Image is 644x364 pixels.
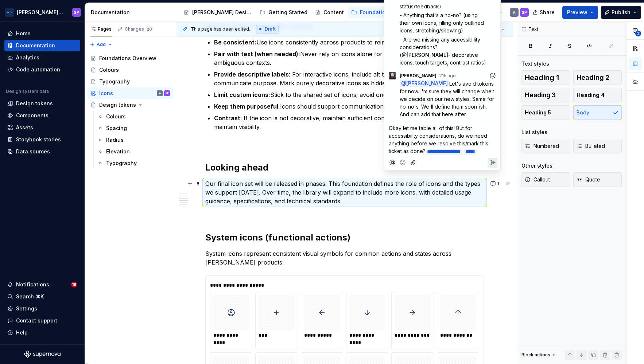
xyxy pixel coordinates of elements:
[16,305,37,312] div: Settings
[389,125,490,154] span: Okay let me table all of this! But for accessibility considerations, do we need anything before w...
[16,293,44,300] div: Search ⌘K
[94,111,173,122] a: Colours
[577,176,600,183] span: Quote
[97,42,106,47] span: Add
[16,281,49,288] div: Notifications
[99,66,119,74] div: Colours
[191,26,250,32] span: This page has been edited.
[16,136,61,143] div: Storybook stories
[488,179,503,189] button: 1
[406,81,448,87] span: [PERSON_NAME]
[16,30,31,37] div: Home
[192,9,252,16] div: [PERSON_NAME] Design
[400,36,482,58] span: - Are we missing any accessibility considerations? (
[348,7,395,18] a: Foundations
[24,351,61,358] svg: Supernova Logo
[88,64,173,76] a: Colours
[99,90,113,97] div: Icons
[165,90,169,97] div: SP
[16,317,57,324] div: Contact support
[522,9,527,15] div: SP
[99,78,130,85] div: Typography
[214,38,484,47] p: Use icons consistently across products to reinforce recognition.
[214,50,484,67] p: Never rely on icons alone for meaning, especially in critical or ambiguous contexts.
[525,142,559,150] span: Numbered
[540,9,555,16] span: Share
[94,157,173,169] a: Typography
[525,109,551,116] span: Heading 5
[4,327,80,338] button: Help
[573,139,622,153] button: Bulleted
[387,122,497,156] div: Composer editor
[99,101,136,109] div: Design tokens
[400,80,449,87] span: @
[4,40,80,51] a: Documentation
[400,81,496,117] span: Let's avoid tokens for now. I'm sure they will change when we decide on our new styles. Same for ...
[214,90,484,99] p: Stick to the shared set of icons; avoid one-off icons that add noise.
[4,110,80,121] a: Components
[214,114,240,122] strong: Contrast
[488,71,497,81] button: Add reaction
[573,88,622,102] button: Heading 4
[4,279,80,290] button: Notifications18
[265,26,276,32] span: Draft
[16,66,60,73] div: Code automation
[88,76,173,87] a: Typography
[16,100,53,107] div: Design tokens
[525,74,559,81] span: Heading 1
[214,39,256,46] strong: Be consistent:
[400,73,437,79] span: [PERSON_NAME]
[4,303,80,314] a: Settings
[94,146,173,157] a: Elevation
[573,172,622,187] button: Quote
[214,103,280,110] strong: Keep them purposeful:
[257,7,310,18] a: Getting Started
[205,232,484,243] h2: System icons (functional actions)
[106,160,137,167] div: Typography
[214,50,300,58] strong: Pair with text (when needed):
[159,90,161,97] div: A
[521,88,570,102] button: Heading 3
[389,72,396,79] img: Teunis Vorsteveld
[146,26,153,32] span: 20
[181,5,477,20] div: Page tree
[577,91,605,99] span: Heading 4
[521,172,570,187] button: Callout
[214,114,484,131] p: : If the icon is not decorative, maintain sufficient contrast against all backgrounds to maintain...
[400,12,485,34] span: - Anything that's a no-no? (using their own icons, filling only outlined icons, stretching/skewing)
[521,129,547,136] div: List styles
[529,6,559,19] button: Share
[521,352,550,358] div: Block actions
[205,179,484,206] p: Our final icon set will be released in phases. This foundation defines the role of icons and the ...
[521,60,549,67] div: Text styles
[387,158,397,168] button: Mention someone
[214,71,289,78] strong: Provide descriptive labels
[521,350,557,360] div: Block actions
[4,52,80,63] a: Analytics
[125,26,153,32] div: Changes
[16,148,50,155] div: Data sources
[205,162,484,173] h2: Looking ahead
[91,9,173,16] div: Documentation
[323,9,344,16] div: Content
[612,9,631,16] span: Publish
[268,9,307,16] div: Getting Started
[525,176,550,183] span: Callout
[573,70,622,85] button: Heading 2
[400,52,486,66] span: - decorative icons, touch targets, contrast ratios)
[94,134,173,146] a: Radius
[407,52,448,58] span: [PERSON_NAME]
[90,26,112,32] div: Pages
[4,315,80,326] button: Contact support
[5,8,14,17] img: f0306bc8-3074-41fb-b11c-7d2e8671d5eb.png
[16,112,49,119] div: Components
[521,162,552,169] div: Other styles
[106,148,130,155] div: Elevation
[6,89,49,94] div: Design system data
[99,55,156,62] div: Foundations Overview
[214,70,484,87] p: : For interactive icons, include alt text, aria-labels, or visible text to communicate purpose. M...
[88,99,173,111] a: Design tokens
[88,52,173,169] div: Page tree
[488,158,497,168] button: Reply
